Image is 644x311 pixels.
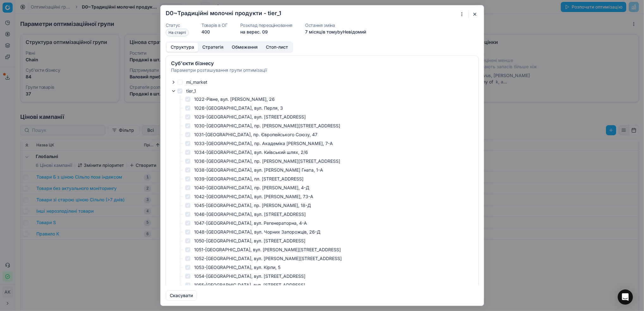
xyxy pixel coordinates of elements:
div: Суб'єкти бізнесу [171,61,473,66]
input: 1050-[GEOGRAPHIC_DATA], вул. [STREET_ADDRESS] [185,238,190,243]
label: 1050-[GEOGRAPHIC_DATA], вул. [STREET_ADDRESS] [194,239,305,243]
dt: Остання зміна [305,23,366,27]
label: mi_market [186,80,207,84]
label: tier_1 [186,89,196,93]
label: 1038-[GEOGRAPHIC_DATA], вул. [PERSON_NAME] Гната, 1-А [194,168,323,172]
label: 1022-Рівне, вул. [PERSON_NAME], 26 [194,97,275,101]
label: 1029-[GEOGRAPHIC_DATA], вул. [STREET_ADDRESS] [194,115,306,119]
span: на верес. 09 [240,29,267,34]
label: 1055-[GEOGRAPHIC_DATA], вул. [STREET_ADDRESS] [194,283,305,287]
label: 1031-[GEOGRAPHIC_DATA], пр. Європейського Союзу, 47 [194,132,317,137]
label: 1039-[GEOGRAPHIC_DATA], пл. [STREET_ADDRESS] [194,177,304,181]
button: Обмеження [228,43,262,52]
input: 1048-[GEOGRAPHIC_DATA], вул. Чорних Запорожців, 26-Д [185,229,190,235]
dt: Розклад переоцінювання [240,23,292,27]
input: 1055-[GEOGRAPHIC_DATA], вул. [STREET_ADDRESS] [185,283,190,288]
input: 1039-[GEOGRAPHIC_DATA], пл. [STREET_ADDRESS] [185,176,190,181]
span: На старті [166,29,189,36]
button: Структура [167,43,198,52]
label: 1053-[GEOGRAPHIC_DATA], вул. Кірпи, 5 [194,265,280,270]
input: 1046-[GEOGRAPHIC_DATA], вул. [STREET_ADDRESS] [185,212,190,217]
label: 1052-[GEOGRAPHIC_DATA], вул. [PERSON_NAME][STREET_ADDRESS] [194,256,342,261]
input: 1038-[GEOGRAPHIC_DATA], вул. [PERSON_NAME] Гната, 1-А [185,168,190,173]
input: 1036-[GEOGRAPHIC_DATA], пр. [PERSON_NAME][STREET_ADDRESS] [185,159,190,164]
input: 1053-[GEOGRAPHIC_DATA], вул. Кірпи, 5 [185,265,190,270]
label: 1048-[GEOGRAPHIC_DATA], вул. Чорних Запорожців, 26-Д [194,230,320,234]
input: 1022-Рівне, вул. [PERSON_NAME], 26 [185,97,190,102]
input: 1031-[GEOGRAPHIC_DATA], пр. Європейського Союзу, 47 [185,132,190,137]
label: 1033-[GEOGRAPHIC_DATA], пр. Академіка [PERSON_NAME], 7-А [194,141,333,146]
input: 1034-[GEOGRAPHIC_DATA], вул. Київський шлях, 2/6 [185,150,190,155]
input: 1033-[GEOGRAPHIC_DATA], пр. Академіка [PERSON_NAME], 7-А [185,141,190,146]
label: 1047-[GEOGRAPHIC_DATA], вул. Регенераторна, 4-А [194,221,307,225]
button: Стратегія [198,43,228,52]
p: 7 місяців тому by Невідомий [305,29,366,35]
input: 1051-[GEOGRAPHIC_DATA], вул. [PERSON_NAME][STREET_ADDRESS] [185,247,190,252]
input: 1042-[GEOGRAPHIC_DATA], вул. [PERSON_NAME], 73-A [185,194,190,199]
button: Стоп-лист [262,43,292,52]
label: 1036-[GEOGRAPHIC_DATA], пр. [PERSON_NAME][STREET_ADDRESS] [194,159,340,163]
label: 1054-[GEOGRAPHIC_DATA], вул. [STREET_ADDRESS] [194,274,305,278]
input: 1045-[GEOGRAPHIC_DATA], пр. [PERSON_NAME], 18-Д [185,203,190,208]
label: 1045-[GEOGRAPHIC_DATA], пр. [PERSON_NAME], 18-Д [194,203,311,208]
label: 1030-[GEOGRAPHIC_DATA], пр. [PERSON_NAME][STREET_ADDRESS] [194,124,340,128]
input: 1047-[GEOGRAPHIC_DATA], вул. Регенераторна, 4-А [185,221,190,226]
label: 1026-[GEOGRAPHIC_DATA], вул. Перля, 3 [194,106,283,110]
button: Скасувати [166,290,197,301]
input: 1054-[GEOGRAPHIC_DATA], вул. [STREET_ADDRESS] [185,274,190,279]
div: Параметри розташування групи оптимізації [171,67,473,73]
dt: Товарів в ОГ [201,23,228,27]
input: 1030-[GEOGRAPHIC_DATA], пр. [PERSON_NAME][STREET_ADDRESS] [185,123,190,128]
input: 1026-[GEOGRAPHIC_DATA], вул. Перля, 3 [185,106,190,111]
input: tier_1 [177,88,182,94]
label: 1042-[GEOGRAPHIC_DATA], вул. [PERSON_NAME], 73-A [194,194,313,199]
label: 1051-[GEOGRAPHIC_DATA], вул. [PERSON_NAME][STREET_ADDRESS] [194,247,341,252]
label: 1034-[GEOGRAPHIC_DATA], вул. Київський шлях, 2/6 [194,150,308,155]
dt: Статус [166,23,189,27]
input: 1052-[GEOGRAPHIC_DATA], вул. [PERSON_NAME][STREET_ADDRESS] [185,256,190,261]
input: mi_market [177,80,182,85]
input: 1029-[GEOGRAPHIC_DATA], вул. [STREET_ADDRESS] [185,114,190,119]
input: 1040-[GEOGRAPHIC_DATA], пр. [PERSON_NAME], 4-Д [185,185,190,190]
label: 1046-[GEOGRAPHIC_DATA], вул. [STREET_ADDRESS] [194,212,306,216]
h2: D0~Традиційні молочні продукти - tier_1 [166,10,281,16]
span: 400 [201,29,210,34]
label: 1040-[GEOGRAPHIC_DATA], пр. [PERSON_NAME], 4-Д [194,186,309,190]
